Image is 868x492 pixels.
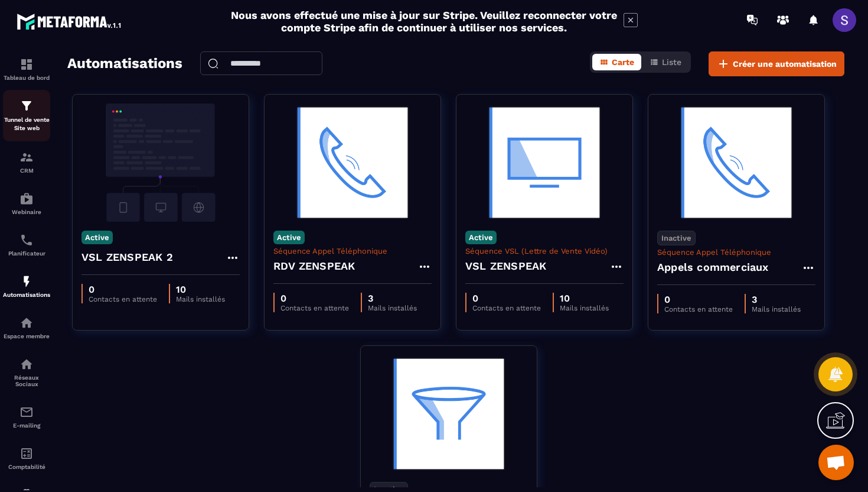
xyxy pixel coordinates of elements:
[465,103,624,222] img: automation-background
[3,209,50,215] p: Webinaire
[657,248,815,257] p: Séquence Appel Téléphonique
[368,304,417,312] p: Mails installés
[19,316,34,330] img: automations
[19,150,34,164] img: formation
[709,51,844,76] button: Créer une automatisation
[81,103,240,222] img: automation-background
[465,247,624,255] p: Séquence VSL (Lettre de Vente Vidéo)
[19,233,34,247] img: scheduler
[3,307,50,348] a: automationsautomationsEspace membre
[3,75,50,81] p: Tableau de bord
[176,295,225,303] p: Mails installés
[19,192,34,206] img: automations
[370,355,528,473] img: automation-background
[230,9,618,34] h2: Nous avons effectué une mise à jour sur Stripe. Veuillez reconnecter votre compte Stripe afin de ...
[67,51,182,76] h2: Automatisations
[3,167,50,174] p: CRM
[818,445,854,480] div: Ouvrir le chat
[662,57,681,67] span: Liste
[3,374,50,387] p: Réseaux Sociaux
[3,224,50,266] a: schedulerschedulerPlanificateur
[592,54,641,70] button: Carte
[3,422,50,429] p: E-mailing
[3,438,50,479] a: accountantaccountantComptabilité
[3,348,50,396] a: social-networksocial-networkRéseaux Sociaux
[273,231,305,244] p: Active
[3,464,50,470] p: Comptabilité
[81,249,173,266] h4: VSL ZENSPEAK 2
[560,293,609,304] p: 10
[3,333,50,339] p: Espace membre
[3,266,50,307] a: automationsautomationsAutomatisations
[19,99,34,113] img: formation
[3,292,50,298] p: Automatisations
[733,58,837,70] span: Créer une automatisation
[273,103,432,222] img: automation-background
[465,231,497,244] p: Active
[89,284,157,295] p: 0
[3,116,50,132] p: Tunnel de vente Site web
[3,250,50,257] p: Planificateur
[273,247,432,255] p: Séquence Appel Téléphonique
[89,295,157,303] p: Contacts en attente
[3,183,50,224] a: automationsautomationsWebinaire
[472,304,541,312] p: Contacts en attente
[657,103,815,222] img: automation-background
[280,293,349,304] p: 0
[17,11,123,32] img: logo
[664,305,733,313] p: Contacts en attente
[3,90,50,141] a: formationformationTunnel de vente Site web
[657,259,769,276] h4: Appels commerciaux
[612,57,634,67] span: Carte
[657,231,696,245] p: Inactive
[176,284,225,295] p: 10
[81,231,113,244] p: Active
[642,54,688,70] button: Liste
[19,57,34,72] img: formation
[752,305,801,313] p: Mails installés
[560,304,609,312] p: Mails installés
[3,396,50,438] a: emailemailE-mailing
[752,294,801,305] p: 3
[19,446,34,461] img: accountant
[19,274,34,289] img: automations
[465,258,546,274] h4: VSL ZENSPEAK
[3,48,50,90] a: formationformationTableau de bord
[472,293,541,304] p: 0
[273,258,355,274] h4: RDV ZENSPEAK
[19,357,34,371] img: social-network
[280,304,349,312] p: Contacts en attente
[3,141,50,183] a: formationformationCRM
[19,405,34,419] img: email
[664,294,733,305] p: 0
[368,293,417,304] p: 3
